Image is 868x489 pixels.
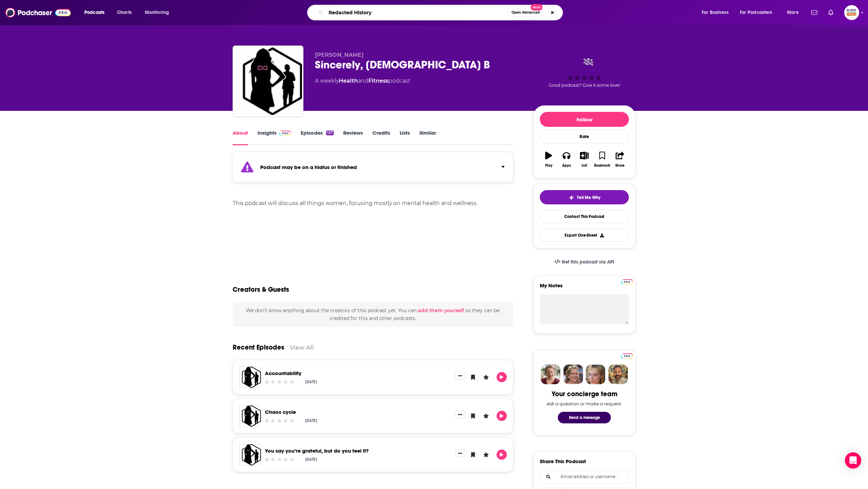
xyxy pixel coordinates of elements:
button: Play [497,372,507,382]
button: add them yourself [418,308,464,313]
img: Barbara Profile [563,365,583,384]
button: Bookmark Episode [468,450,478,460]
strong: Podcast may be on a hiatus or finished [260,164,357,170]
div: [DATE] [305,457,317,462]
div: Play [545,164,552,168]
button: Leave a Rating [481,372,491,382]
button: Bookmark Episode [468,411,478,421]
input: Email address or username... [546,470,623,483]
button: open menu [140,7,178,18]
a: About [233,130,248,145]
button: Apps [557,147,575,172]
section: Click to expand status details [233,156,513,182]
a: Accountability [265,370,301,376]
a: Fitness [368,78,388,84]
a: Contact This Podcast [540,210,629,223]
div: [DATE] [305,380,317,384]
div: [DATE] [305,418,317,423]
a: Lists [400,130,410,145]
h2: Creators & Guests [233,285,289,294]
button: open menu [697,7,737,18]
button: Show profile menu [844,5,859,20]
a: Reviews [343,130,363,145]
a: You say you’re grateful, but do you feel it? [265,448,369,454]
a: Pro website [621,278,633,285]
div: Good podcast? Give it some love! [533,52,635,94]
a: Accountability [239,366,261,388]
a: Charts [113,7,136,18]
button: Play [497,450,507,460]
span: Logged in as blackpodcastingawards [844,5,859,20]
div: List [582,164,587,168]
a: InsightsPodchaser Pro [257,130,291,145]
span: Tell Me Why [577,195,600,200]
a: Chaos cycle [265,409,296,415]
span: Monitoring [145,8,169,17]
span: Podcasts [84,8,104,17]
button: List [575,147,593,172]
div: Apps [562,164,571,168]
span: For Business [702,8,729,17]
img: Sydney Profile [541,365,561,384]
button: open menu [782,7,807,18]
button: Leave a Rating [481,411,491,421]
button: Play [497,411,507,421]
h3: Share This Podcast [540,458,586,465]
span: Good podcast? Give it some love! [549,83,620,88]
img: Sincerely, Lady B [234,47,302,115]
button: open menu [735,7,782,18]
button: Bookmark [593,147,611,172]
div: 127 [326,131,334,135]
div: Open Intercom Messenger [845,452,861,469]
a: Show notifications dropdown [825,7,836,18]
img: Jules Profile [586,365,605,384]
span: We don't know anything about the creators of this podcast yet . You can so they can be credited f... [246,307,500,321]
button: Bookmark Episode [468,372,478,382]
a: View All [290,344,314,351]
a: Episodes127 [301,130,334,145]
div: Your concierge team [552,390,617,398]
button: Export One-Sheet [540,229,629,242]
img: Podchaser Pro [621,353,633,359]
span: [PERSON_NAME] [315,52,364,58]
div: Ask a question or make a request. [547,401,622,406]
div: Bookmark [594,164,610,168]
input: Search podcasts, credits, & more... [326,7,508,18]
button: open menu [80,7,113,18]
label: My Notes [540,282,629,294]
div: Rate [540,130,629,144]
span: Get this podcast via API [562,259,614,265]
img: User Profile [844,5,859,20]
span: and [358,78,368,84]
img: Podchaser - Follow, Share and Rate Podcasts [5,6,71,19]
a: Show notifications dropdown [808,7,820,18]
a: Similar [419,130,436,145]
button: Follow [540,112,629,127]
button: Send a message [558,412,611,423]
button: tell me why sparkleTell Me Why [540,190,629,204]
span: More [787,8,799,17]
img: You say you’re grateful, but do you feel it? [239,444,261,466]
button: Show More Button [455,450,465,457]
div: Community Rating: 0 out of 5 [264,379,295,384]
span: New [531,4,543,11]
button: Show More Button [455,411,465,418]
div: Community Rating: 0 out of 5 [264,418,295,423]
button: Share [611,147,629,172]
div: Search followers [540,470,629,484]
span: Open Advanced [512,11,540,14]
a: Credits [372,130,390,145]
div: Search podcasts, credits, & more... [314,5,569,20]
a: Recent Episodes [233,343,284,352]
button: Show More Button [455,372,465,380]
span: For Podcasters [740,8,772,17]
button: Leave a Rating [481,450,491,460]
div: Community Rating: 0 out of 5 [264,457,295,462]
img: Chaos cycle [239,405,261,427]
a: Health [339,78,358,84]
div: This podcast will discuss all things women, focusing mostly on mental health and wellness. [233,199,513,208]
